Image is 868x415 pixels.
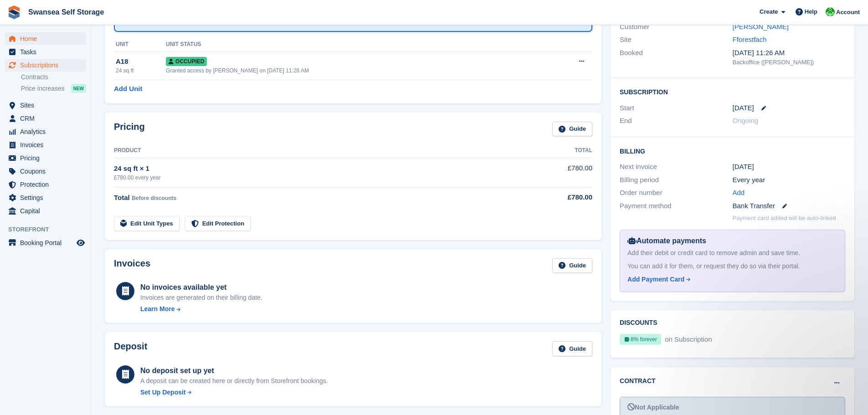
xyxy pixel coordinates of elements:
span: on Subscription [663,335,712,343]
th: Total [519,143,592,158]
img: Andrew Robbins [826,7,835,16]
a: menu [5,165,86,178]
div: Invoices are generated on their billing date. [140,293,262,302]
div: Next invoice [620,162,732,172]
a: Add [733,188,745,198]
div: Site [620,35,732,45]
div: No invoices available yet [140,282,262,293]
div: Start [620,103,732,113]
p: Payment card added will be auto-linked [733,214,836,223]
div: [DATE] 11:26 AM [733,48,845,58]
a: Guide [552,258,592,273]
a: menu [5,152,86,164]
a: menu [5,59,86,72]
span: Tasks [20,46,75,58]
a: menu [5,178,86,191]
div: Payment method [620,201,732,211]
span: CRM [20,112,75,125]
th: Unit Status [166,37,542,52]
span: Help [805,7,817,16]
a: menu [5,138,86,151]
div: No deposit set up yet [140,365,328,376]
a: Learn More [140,304,262,314]
span: Capital [20,205,75,217]
time: 2025-10-01 00:00:00 UTC [733,103,754,113]
a: Contracts [21,73,86,82]
div: Order number [620,188,732,198]
h2: Contract [620,376,656,386]
span: Protection [20,178,75,191]
a: Preview store [75,237,86,248]
span: Ongoing [733,117,759,124]
img: stora-icon-8386f47178a22dfd0bd8f6a31ec36ba5ce8667c1dd55bd0f319d3a0aa187defe.svg [7,5,21,19]
span: Account [836,8,860,17]
span: Invoices [20,138,75,151]
div: Set Up Deposit [140,388,186,397]
div: Booked [620,48,732,67]
span: Storefront [8,225,91,234]
th: Product [114,143,519,158]
span: Home [20,32,75,45]
h2: Subscription [620,87,845,96]
a: Fforestfach [733,36,767,43]
a: menu [5,32,86,45]
span: Before discounts [132,195,176,201]
div: Add Payment Card [627,275,684,284]
div: You can add it for them, or request they do so via their portal. [627,261,837,271]
a: menu [5,205,86,217]
div: Learn More [140,304,175,314]
th: Unit [114,37,166,52]
a: menu [5,191,86,204]
div: Add their debit or credit card to remove admin and save time. [627,248,837,258]
span: Total [114,194,130,201]
a: Edit Protection [185,216,251,231]
a: Edit Unit Types [114,216,180,231]
a: menu [5,112,86,125]
div: Granted access by [PERSON_NAME] on [DATE] 11:28 AM [166,67,542,75]
div: Bank Transfer [733,201,845,211]
h2: Billing [620,146,845,155]
span: Booking Portal [20,236,75,249]
span: Sites [20,99,75,112]
span: Analytics [20,125,75,138]
div: Billing period [620,175,732,185]
span: Pricing [20,152,75,164]
h2: Discounts [620,319,845,327]
div: £780.00 [519,192,592,203]
span: Subscriptions [20,59,75,72]
a: Add Unit [114,84,142,94]
div: A18 [116,56,166,67]
div: Every year [733,175,845,185]
div: £780.00 every year [114,174,519,182]
a: menu [5,236,86,249]
a: menu [5,99,86,112]
div: Not Applicable [627,403,837,412]
div: Automate payments [627,236,837,246]
span: Create [760,7,778,16]
div: Customer [620,22,732,32]
div: [DATE] [733,162,845,172]
h2: Invoices [114,258,150,273]
td: £780.00 [519,158,592,187]
a: Guide [552,122,592,137]
h2: Deposit [114,341,147,356]
a: Add Payment Card [627,275,834,284]
a: Set Up Deposit [140,388,328,397]
a: [PERSON_NAME] [733,23,789,31]
span: Occupied [166,57,207,66]
a: Swansea Self Storage [25,5,108,20]
span: Price increases [21,84,65,93]
p: A deposit can be created here or directly from Storefront bookings. [140,376,328,386]
span: Coupons [20,165,75,178]
a: menu [5,125,86,138]
a: Price increases NEW [21,83,86,93]
div: 24 sq ft × 1 [114,164,519,174]
div: NEW [71,84,86,93]
div: 8% forever [620,334,661,345]
div: End [620,116,732,126]
span: Settings [20,191,75,204]
a: Guide [552,341,592,356]
div: Backoffice ([PERSON_NAME]) [733,58,845,67]
a: menu [5,46,86,58]
div: 24 sq ft [116,67,166,75]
